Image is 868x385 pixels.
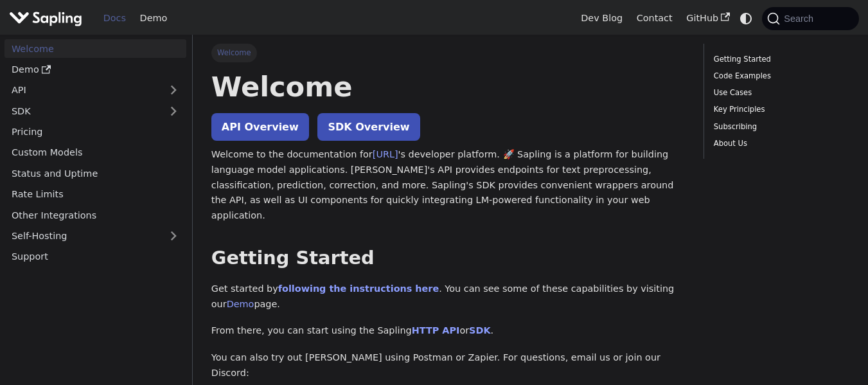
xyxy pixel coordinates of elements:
[714,53,845,66] a: Getting Started
[4,39,186,58] a: Welcome
[4,247,186,266] a: Support
[574,8,629,28] a: Dev Blog
[9,9,87,28] a: Sapling.aiSapling.ai
[714,70,845,82] a: Code Examples
[714,87,845,99] a: Use Cases
[4,102,161,120] a: SDK
[4,60,186,79] a: Demo
[4,185,186,204] a: Rate Limits
[96,8,133,28] a: Docs
[278,283,439,294] a: following the instructions here
[211,44,257,62] span: Welcome
[161,102,186,120] button: Expand sidebar category 'SDK'
[211,69,686,104] h1: Welcome
[211,147,686,224] p: Welcome to the documentation for 's developer platform. 🚀 Sapling is a platform for building lang...
[737,9,756,28] button: Switch between dark and light mode (currently system mode)
[373,149,398,159] a: [URL]
[133,8,174,28] a: Demo
[211,323,686,339] p: From there, you can start using the Sapling or .
[211,44,686,62] nav: Breadcrumbs
[4,81,161,100] a: API
[762,7,858,30] button: Search (Command+K)
[4,227,186,246] a: Self-Hosting
[4,164,186,183] a: Status and Uptime
[780,13,821,24] span: Search
[211,247,686,270] h2: Getting Started
[4,206,186,224] a: Other Integrations
[211,113,309,141] a: API Overview
[679,8,736,28] a: GitHub
[412,325,460,336] a: HTTP API
[161,81,186,100] button: Expand sidebar category 'API'
[9,9,82,28] img: Sapling.ai
[714,103,845,116] a: Key Principles
[630,8,680,28] a: Contact
[227,299,254,309] a: Demo
[714,121,845,133] a: Subscribing
[211,282,686,312] p: Get started by . You can see some of these capabilities by visiting our page.
[4,123,186,141] a: Pricing
[714,138,845,150] a: About Us
[4,143,186,162] a: Custom Models
[469,325,490,336] a: SDK
[211,350,686,381] p: You can also try out [PERSON_NAME] using Postman or Zapier. For questions, email us or join our D...
[317,113,420,141] a: SDK Overview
